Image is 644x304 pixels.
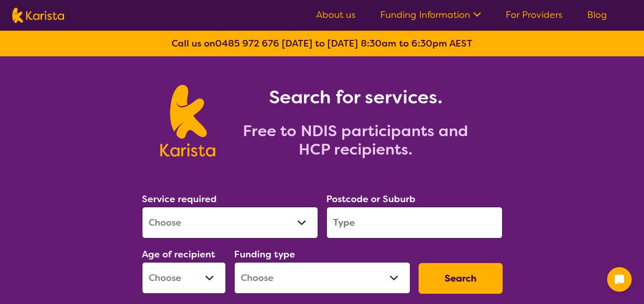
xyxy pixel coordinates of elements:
label: Age of recipient [142,248,215,260]
a: For Providers [506,9,563,21]
a: Funding Information [380,9,481,21]
button: Search [419,263,503,294]
a: 0485 972 676 [215,37,279,50]
label: Funding type [234,248,295,260]
label: Postcode or Suburb [326,193,416,205]
h2: Free to NDIS participants and HCP recipients. [227,122,484,159]
img: Karista logo [12,8,64,23]
input: Type [326,207,503,238]
b: Call us on [DATE] to [DATE] 8:30am to 6:30pm AEST [172,37,472,50]
h1: Search for services. [227,85,484,110]
img: Karista logo [160,85,215,157]
a: Blog [587,9,607,21]
label: Service required [142,193,217,205]
a: About us [316,9,356,21]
